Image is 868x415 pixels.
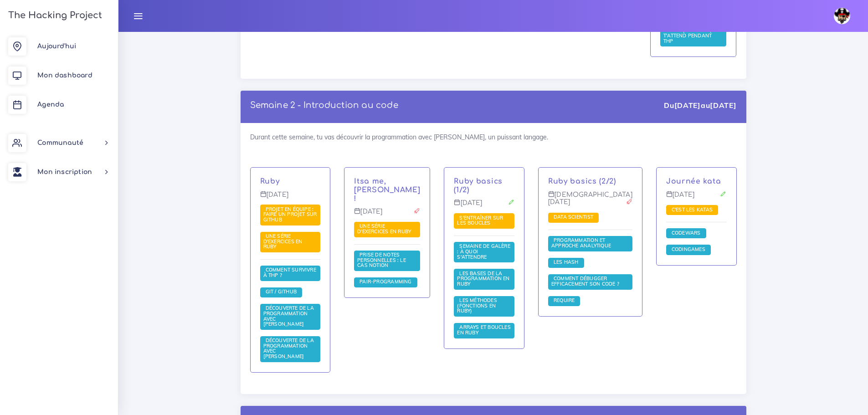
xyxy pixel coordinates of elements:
a: Comment survivre à THP ? [263,267,316,279]
span: Git / Github [263,288,299,295]
span: Mon dashboard [37,72,92,79]
span: Les méthodes (fonctions en Ruby) [457,297,497,314]
div: Du au [664,100,736,111]
span: Communauté [37,139,83,146]
span: Mon inscription [37,169,92,175]
span: Require [551,297,577,303]
a: Ruby basics (2/2) [548,177,616,185]
span: Une série d'exercices en Ruby [263,233,303,250]
a: Les méthodes (fonctions en Ruby) [457,297,497,314]
a: Comment débugger efficacement son code ? [551,276,621,287]
a: Pair-Programming [357,279,414,285]
strong: [DATE] [710,101,736,110]
span: Les Hash [551,259,581,265]
span: Codingames [669,246,708,252]
a: Ruby basics (1/2) [454,177,503,194]
p: [DATE] [666,191,727,205]
span: Prise de notes personnelles : le cas Notion [357,251,406,268]
span: Agenda [37,101,64,108]
span: Codewars [669,230,703,236]
span: Aujourd'hui [37,43,76,50]
a: Semaine de galère : à quoi s'attendre [457,243,510,260]
a: Prise de notes personnelles : le cas Notion [357,252,406,269]
div: Durant cette semaine, tu vas découvrir la programmation avec [PERSON_NAME], un puissant langage. [241,123,746,394]
span: S'entraîner sur les boucles [457,215,503,226]
span: Programmation et approche analytique [551,237,613,249]
span: Découverte de la programmation avec [PERSON_NAME] [263,305,314,327]
a: Programmation et approche analytique [551,237,613,249]
a: C'est les katas [669,206,715,213]
strong: [DATE] [674,101,701,110]
a: Projet en équipe : faire un projet sur Github [263,206,317,223]
a: Data scientist [551,214,596,220]
a: Les Hash [551,259,581,266]
span: Data scientist [551,214,596,220]
a: Arrays et boucles en Ruby [457,324,511,336]
img: avatar [834,8,850,24]
span: Pair-Programming [357,278,414,285]
a: Une série d'exercices en Ruby [263,233,303,250]
a: Codingames [669,246,708,253]
span: Comment débugger efficacement son code ? [551,275,621,287]
p: [DATE] [454,199,514,214]
a: Ruby [260,177,280,185]
a: Découverte de la programmation avec [PERSON_NAME] [263,305,314,328]
span: Les bases de la programmation en Ruby [457,270,509,287]
a: Les bases de la programmation en Ruby [457,271,509,287]
a: Plein de semaines de code : qu'est-ce qui t'attend pendant THP [663,22,723,45]
a: Git / Github [263,289,299,295]
a: S'entraîner sur les boucles [457,215,503,227]
span: Plein de semaines de code : qu'est-ce qui t'attend pendant THP [663,22,723,44]
a: Require [551,297,577,304]
a: Découverte de la programmation avec [PERSON_NAME] [263,338,314,360]
span: Semaine de galère : à quoi s'attendre [457,243,510,260]
p: [DATE] [260,191,321,205]
span: Découverte de la programmation avec [PERSON_NAME] [263,337,314,359]
a: Semaine 2 - Introduction au code [250,101,398,110]
span: Comment survivre à THP ? [263,266,316,278]
a: Une série d'exercices en Ruby [357,223,413,235]
h3: The Hacking Project [5,10,102,20]
a: Itsa me, [PERSON_NAME] ! [354,177,420,203]
a: Codewars [669,230,703,236]
a: Journée kata [666,177,721,185]
p: [DEMOGRAPHIC_DATA][DATE] [548,191,632,213]
p: [DATE] [354,208,420,222]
